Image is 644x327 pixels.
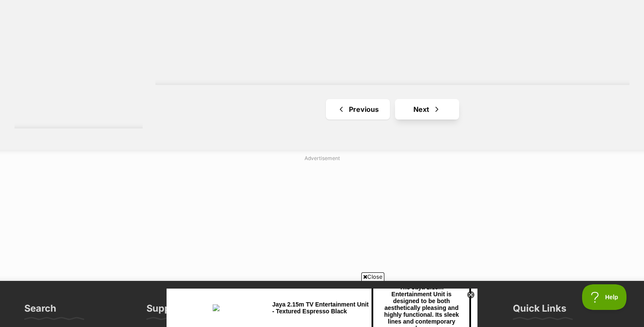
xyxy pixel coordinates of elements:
[155,99,629,120] nav: Pagination
[361,272,384,281] span: Close
[24,302,56,319] h3: Search
[395,99,459,120] a: Next page
[146,302,184,319] h3: Support
[167,284,477,323] iframe: Advertisement
[115,166,529,272] iframe: Advertisement
[582,284,627,310] iframe: Help Scout Beacon - Open
[513,302,566,319] h3: Quick Links
[326,99,390,120] a: Previous page
[106,12,205,26] div: Jaya 2.15m TV Entertainment Unit - Textured Espresso Black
